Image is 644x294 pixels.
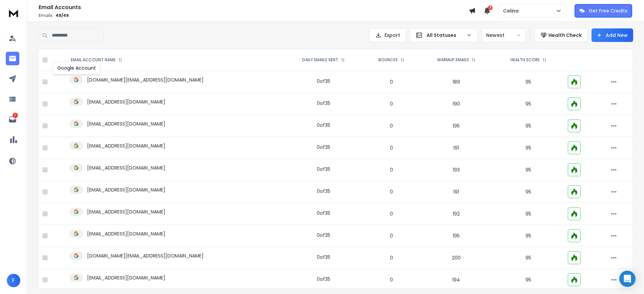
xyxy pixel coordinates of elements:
[619,271,636,287] div: Open Intercom Messenger
[368,166,415,173] p: 0
[419,181,493,203] td: 191
[368,210,415,217] p: 0
[591,28,633,42] button: Add New
[317,210,330,217] div: 0 of 35
[53,62,100,74] div: Google Account
[317,166,330,173] div: 0 of 35
[368,232,415,239] p: 0
[589,7,627,14] p: Get Free Credits
[7,274,20,287] button: F
[317,232,330,239] div: 0 of 35
[87,120,165,127] p: [EMAIL_ADDRESS][DOMAIN_NAME]
[369,28,406,42] button: Export
[302,57,338,63] p: DAILY EMAILS SENT
[419,203,493,225] td: 192
[317,254,330,261] div: 0 of 35
[368,254,415,261] p: 0
[368,78,415,85] p: 0
[419,225,493,247] td: 195
[437,57,469,63] p: WARMUP EMAILS
[419,137,493,159] td: 191
[317,144,330,151] div: 0 of 35
[493,225,563,247] td: 95
[317,78,330,85] div: 0 of 35
[493,137,563,159] td: 95
[87,164,165,171] p: [EMAIL_ADDRESS][DOMAIN_NAME]
[87,142,165,149] p: [EMAIL_ADDRESS][DOMAIN_NAME]
[482,28,526,42] button: Newest
[317,100,330,107] div: 0 of 35
[368,144,415,151] p: 0
[39,3,469,12] h1: Email Accounts
[87,230,165,237] p: [EMAIL_ADDRESS][DOMAIN_NAME]
[13,113,18,118] p: 1
[87,274,165,281] p: [EMAIL_ADDRESS][DOMAIN_NAME]
[39,13,469,18] p: Emails :
[87,98,165,105] p: [EMAIL_ADDRESS][DOMAIN_NAME]
[493,159,563,181] td: 95
[87,252,204,259] p: [DOMAIN_NAME][EMAIL_ADDRESS][DOMAIN_NAME]
[575,4,632,18] button: Get Free Credits
[548,32,582,39] p: Health Check
[493,181,563,203] td: 95
[368,122,415,129] p: 0
[317,276,330,282] div: 0 of 35
[368,276,415,283] p: 0
[317,122,330,129] div: 0 of 35
[71,57,122,63] div: EMAIL ACCOUNT NAME
[419,269,493,291] td: 194
[87,186,165,193] p: [EMAIL_ADDRESS][DOMAIN_NAME]
[419,93,493,115] td: 190
[427,32,464,39] p: All Statuses
[368,100,415,107] p: 0
[535,28,587,42] button: Health Check
[7,7,20,19] img: logo
[368,188,415,195] p: 0
[511,57,540,63] p: HEALTH SCORE
[419,71,493,93] td: 189
[87,208,165,215] p: [EMAIL_ADDRESS][DOMAIN_NAME]
[87,76,204,83] p: [DOMAIN_NAME][EMAIL_ADDRESS][DOMAIN_NAME]
[419,115,493,137] td: 195
[378,57,398,63] p: BOUNCES
[488,5,493,10] span: 3
[493,269,563,291] td: 95
[419,247,493,269] td: 200
[493,115,563,137] td: 95
[503,7,521,14] p: Celina
[6,113,19,126] a: 1
[317,188,330,195] div: 0 of 35
[419,159,493,181] td: 193
[493,203,563,225] td: 95
[493,71,563,93] td: 95
[493,247,563,269] td: 95
[56,13,69,18] span: 49 / 49
[493,93,563,115] td: 95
